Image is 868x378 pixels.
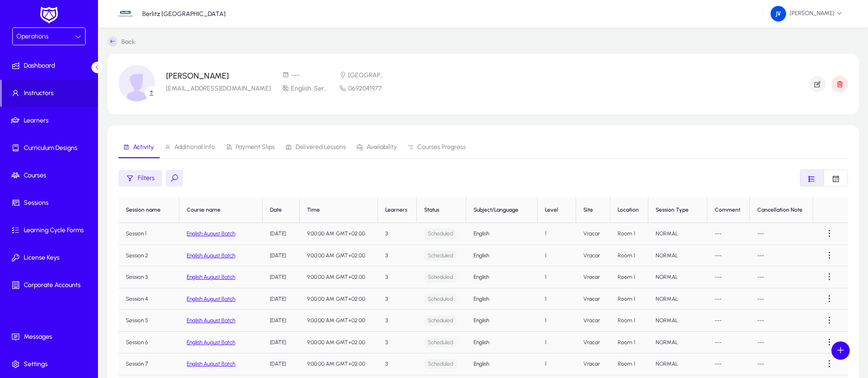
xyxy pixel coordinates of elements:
td: 1 [538,288,576,310]
td: Session 7 [119,353,179,375]
td: Session 2 [119,245,179,267]
td: English [466,332,538,354]
td: 3 [378,332,417,354]
div: Status [424,207,439,213]
span: Activity [133,144,154,150]
ui-rich-text-field: --- [715,252,722,259]
td: NORMAL [648,332,707,354]
td: 9:00:00 AM GMT+02:00 [300,332,378,354]
span: License Keys [2,253,100,262]
a: English August Batch [187,230,235,237]
div: Date [270,207,292,213]
ui-rich-text-field: --- [715,339,722,346]
td: Room 1 [610,266,648,288]
td: Vracar [576,223,610,245]
img: profile_image [119,65,155,101]
div: Site [583,207,603,213]
ui-rich-text-field: --- [757,317,764,324]
ui-rich-text-field: --- [757,361,764,367]
mat-button-toggle-group: Font Style [800,170,848,186]
td: Room 1 [610,223,648,245]
td: Vracar [576,310,610,332]
ui-rich-text-field: --- [715,296,722,302]
div: Course name [187,207,221,213]
div: Subject/Language [474,207,530,213]
span: Courses [2,171,100,180]
p: Scheduled [424,315,457,326]
td: 1 [538,266,576,288]
div: Level [545,207,568,213]
td: [DATE] [263,223,300,245]
ui-rich-text-field: --- [757,230,764,237]
div: Date [270,207,282,213]
td: Room 1 [610,310,648,332]
a: English August Batch [187,274,235,280]
td: Session 4 [119,288,179,310]
td: 1 [538,332,576,354]
td: Room 1 [610,245,648,267]
td: English [466,288,538,310]
img: 161.png [771,6,786,21]
button: [PERSON_NAME] [763,5,850,22]
a: Back [108,37,135,47]
th: Location [610,197,648,223]
p: Scheduled [424,359,457,369]
td: 1 [538,310,576,332]
span: [GEOGRAPHIC_DATA] [348,71,387,79]
span: Corporate Accounts [2,281,100,290]
td: 9:00:00 AM GMT+02:00 [300,266,378,288]
span: Instructors [2,89,98,98]
p: Berlitz [GEOGRAPHIC_DATA] [142,10,226,18]
span: Availability [367,144,397,150]
td: Vracar [576,332,610,354]
td: 3 [378,288,417,310]
div: Session name [126,207,172,213]
p: Scheduled [424,294,457,304]
div: Session Type [656,207,700,213]
td: English [466,310,538,332]
td: 9:00:00 AM GMT+02:00 [300,223,378,245]
a: Learning Cycle Forms [2,217,100,244]
td: Session 6 [119,332,179,354]
a: Corporate Accounts [2,272,100,299]
span: Sessions [2,198,100,208]
a: English August Batch [187,339,235,346]
div: Session Type [656,207,689,213]
span: Settings [2,360,100,369]
span: Learners [2,116,100,125]
a: English August Batch [187,252,235,259]
a: English August Batch [187,361,235,367]
th: Cancellation Note [750,197,813,223]
td: 1 [538,353,576,375]
td: Vracar [576,288,610,310]
span: Curriculum Designs [2,144,100,153]
th: Comment [707,197,750,223]
td: English [466,266,538,288]
div: Level [545,207,558,213]
td: 3 [378,245,417,267]
td: English [466,245,538,267]
td: Session 5 [119,310,179,332]
p: Scheduled [424,337,457,348]
span: Learning Cycle Forms [2,226,100,235]
td: Session 3 [119,266,179,288]
span: Payment Slips [236,144,275,150]
td: Vracar [576,245,610,267]
span: 0692041977 [348,85,382,92]
td: Room 1 [610,332,648,354]
td: NORMAL [648,223,707,245]
td: [DATE] [263,245,300,267]
a: Curriculum Designs [2,134,100,162]
div: Time [307,207,370,213]
a: Settings [2,351,100,378]
a: English August Batch [187,317,235,324]
td: Room 1 [610,353,648,375]
td: 9:00:00 AM GMT+02:00 [300,288,378,310]
img: 34.jpg [117,5,134,22]
p: [EMAIL_ADDRESS][DOMAIN_NAME] [166,84,271,93]
td: 3 [378,266,417,288]
td: NORMAL [648,288,707,310]
ui-rich-text-field: --- [715,317,722,324]
a: Sessions [2,189,100,217]
ui-rich-text-field: --- [757,296,764,302]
